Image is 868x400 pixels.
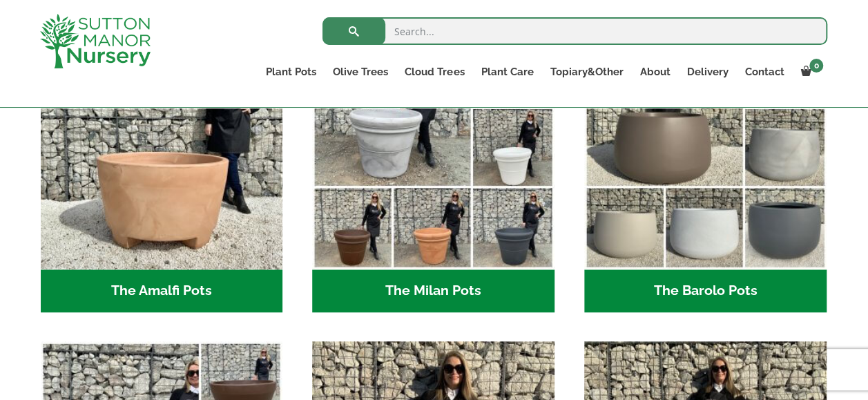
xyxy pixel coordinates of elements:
[396,62,472,82] a: Cloud Trees
[312,28,554,312] a: Visit product category The Milan Pots
[541,62,631,82] a: Topiary&Other
[472,62,541,82] a: Plant Care
[736,62,792,82] a: Contact
[41,28,283,312] a: Visit product category The Amalfi Pots
[584,28,827,270] img: The Barolo Pots
[258,62,325,82] a: Plant Pots
[312,269,554,312] h2: The Milan Pots
[678,62,736,82] a: Delivery
[312,28,554,270] img: The Milan Pots
[584,269,827,312] h2: The Barolo Pots
[41,269,283,312] h2: The Amalfi Pots
[792,62,827,82] a: 0
[40,14,151,68] img: logo
[325,62,396,82] a: Olive Trees
[809,59,823,73] span: 0
[322,17,827,45] input: Search...
[631,62,678,82] a: About
[584,28,827,312] a: Visit product category The Barolo Pots
[41,28,283,270] img: The Amalfi Pots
